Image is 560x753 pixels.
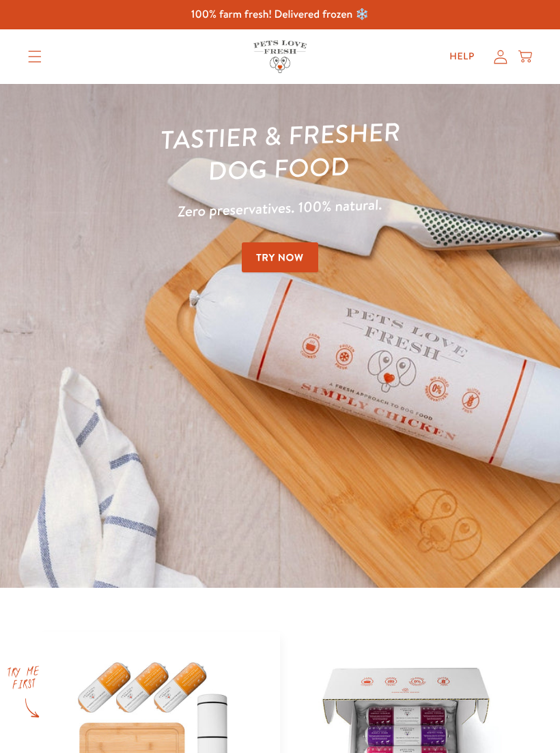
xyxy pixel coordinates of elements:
p: Zero preservatives. 100% natural. [27,187,533,229]
img: Pets Love Fresh [253,40,307,72]
h1: Tastier & fresher dog food [26,111,533,194]
a: Try Now [242,242,318,273]
a: Help [438,43,486,70]
summary: Translation missing: en.sections.header.menu [17,40,53,74]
